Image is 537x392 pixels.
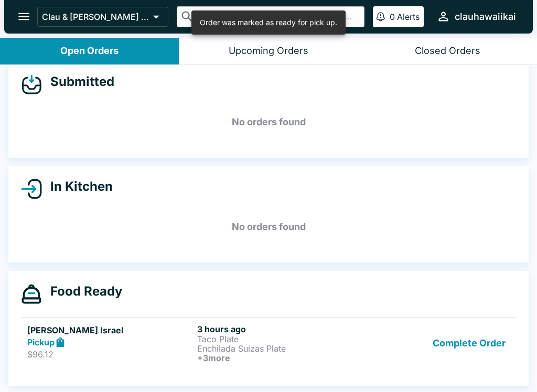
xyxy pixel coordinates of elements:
[42,179,113,194] h4: In Kitchen
[397,12,420,22] p: Alerts
[197,344,363,353] p: Enchilada Suizas Plate
[21,208,516,246] h5: No orders found
[42,284,122,299] h4: Food Ready
[10,3,37,30] button: open drawer
[428,324,510,363] button: Complete Order
[21,103,516,141] h5: No orders found
[27,349,193,360] p: $96.12
[197,334,363,344] p: Taco Plate
[27,337,55,347] strong: Pickup
[42,74,114,90] h4: Submitted
[37,7,168,27] button: Clau & [PERSON_NAME] Cocina 2 - [US_STATE] Kai
[229,45,308,57] div: Upcoming Orders
[200,14,337,31] div: Order was marked as ready for pick up.
[415,45,480,57] div: Closed Orders
[432,5,520,28] button: clauhawaiikai
[60,45,119,57] div: Open Orders
[455,10,516,23] div: clauhawaiikai
[197,353,363,363] h6: + 3 more
[197,324,363,334] h6: 3 hours ago
[390,12,395,22] p: 0
[21,317,516,369] a: [PERSON_NAME] IsraelPickup$96.123 hours agoTaco PlateEnchilada Suizas Plate+3moreComplete Order
[42,12,149,22] p: Clau & [PERSON_NAME] Cocina 2 - [US_STATE] Kai
[27,324,193,336] h5: [PERSON_NAME] Israel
